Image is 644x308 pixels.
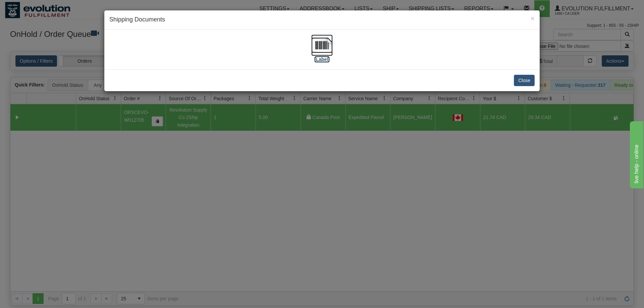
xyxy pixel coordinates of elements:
[514,75,535,86] button: Close
[531,14,535,22] span: ×
[311,35,333,56] img: barcode.jpg
[629,120,643,188] iframe: chat widget
[531,15,535,22] button: Close
[311,42,333,62] a: [Label]
[5,4,62,12] div: live help - online
[109,15,535,24] h4: Shipping Documents
[314,56,330,63] label: [Label]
